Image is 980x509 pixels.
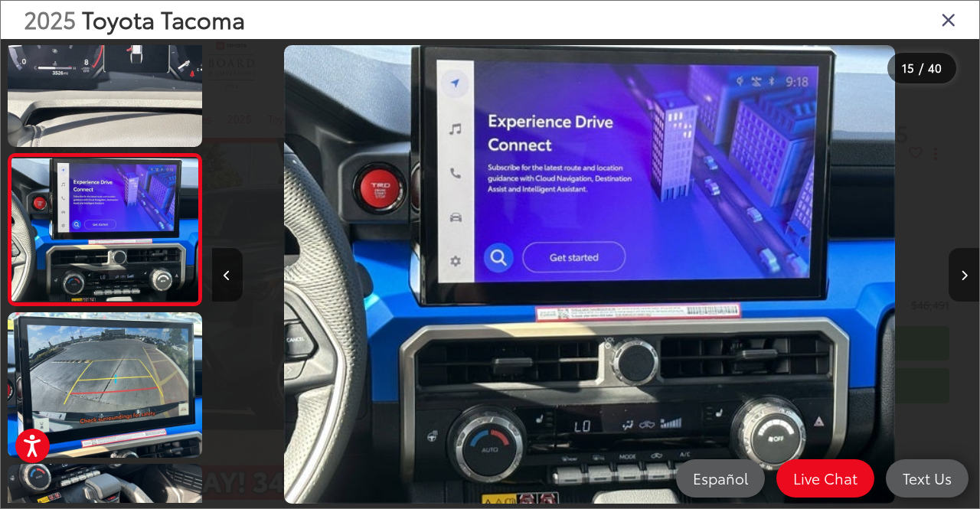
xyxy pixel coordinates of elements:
[902,59,914,76] span: 15
[776,459,874,498] a: Live Chat
[5,311,204,459] img: 2025 Toyota Tacoma TRD Off-Road
[949,248,979,302] button: Next image
[82,2,245,35] span: Toyota Tacoma
[284,45,895,504] img: 2025 Toyota Tacoma TRD Off-Road
[685,468,756,488] span: Español
[928,59,942,76] span: 40
[941,9,956,29] i: Close gallery
[917,63,925,73] span: /
[786,468,865,488] span: Live Chat
[24,2,76,35] span: 2025
[10,158,200,301] img: 2025 Toyota Tacoma TRD Off-Road
[206,45,973,504] div: 2025 Toyota Tacoma TRD Off-Road 14
[212,248,243,302] button: Previous image
[886,459,969,498] a: Text Us
[676,459,765,498] a: Español
[895,468,959,488] span: Text Us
